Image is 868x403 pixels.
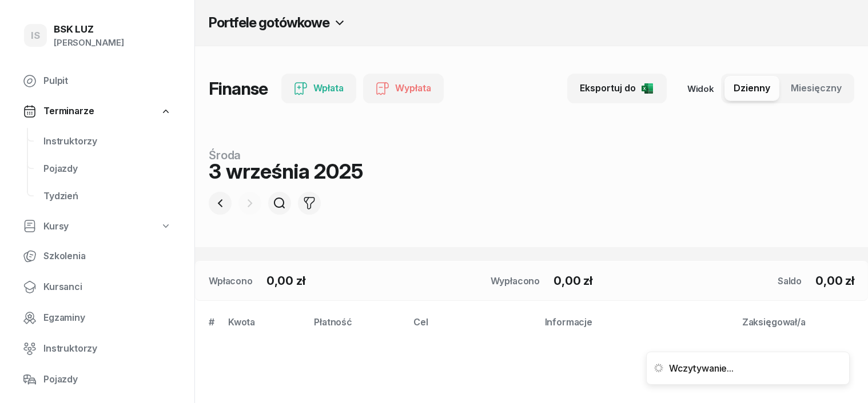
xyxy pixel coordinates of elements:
[209,78,268,99] h1: Finanse
[567,74,667,103] button: Eksportuj do
[195,315,221,339] th: #
[363,74,444,103] button: Wypłata
[14,67,181,95] a: Pulpit
[491,274,540,288] div: Wypłacono
[209,274,253,288] div: Wpłacono
[43,280,172,295] span: Kursanci
[209,161,363,182] div: 3 września 2025
[294,81,344,96] div: Wpłata
[580,81,654,96] div: Eksportuj do
[54,25,124,34] div: BSK LUZ
[54,35,124,50] div: [PERSON_NAME]
[43,74,172,88] span: Pulpit
[43,341,172,356] span: Instruktorzy
[43,249,172,264] span: Szkolenia
[34,155,181,183] a: Pojazdy
[734,81,770,96] span: Dzienny
[209,14,329,32] h2: Portfele gotówkowe
[14,304,181,332] a: Egzaminy
[307,315,407,339] th: Płatność
[791,81,842,96] span: Miesięczny
[538,315,735,339] th: Informacje
[724,76,779,101] button: Dzienny
[281,74,356,103] button: Wpłata
[376,81,431,96] div: Wypłata
[735,315,868,339] th: Zaksięgował/a
[778,274,802,288] div: Saldo
[14,366,181,393] a: Pojazdy
[14,243,181,270] a: Szkolenia
[14,335,181,362] a: Instruktorzy
[43,189,172,204] span: Tydzień
[34,183,181,210] a: Tydzień
[31,31,40,41] span: IS
[14,273,181,301] a: Kursanci
[34,128,181,155] a: Instruktorzy
[43,372,172,387] span: Pojazdy
[43,219,69,234] span: Kursy
[209,150,363,161] div: środa
[407,315,537,339] th: Cel
[43,311,172,325] span: Egzaminy
[43,162,172,176] span: Pojazdy
[14,213,181,240] a: Kursy
[782,76,851,101] button: Miesięczny
[43,134,172,149] span: Instruktorzy
[669,361,734,375] div: Wczytywanie...
[14,98,181,124] a: Terminarze
[221,315,307,339] th: Kwota
[43,104,94,119] span: Terminarze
